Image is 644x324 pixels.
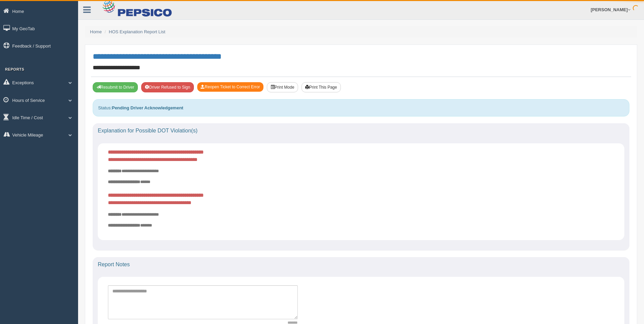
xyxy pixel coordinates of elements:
button: Driver Refused to Sign [141,82,194,92]
button: Resubmit To Driver [93,82,138,92]
button: Print This Page [301,82,341,92]
div: Status: [93,99,629,116]
button: Reopen Ticket [197,82,263,92]
a: Home [90,29,102,34]
button: Print Mode [267,82,298,92]
div: Report Notes [93,257,629,272]
strong: Pending Driver Acknowledgement [112,105,183,110]
a: HOS Explanation Report List [109,29,165,34]
div: Explanation for Possible DOT Violation(s) [93,123,629,138]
